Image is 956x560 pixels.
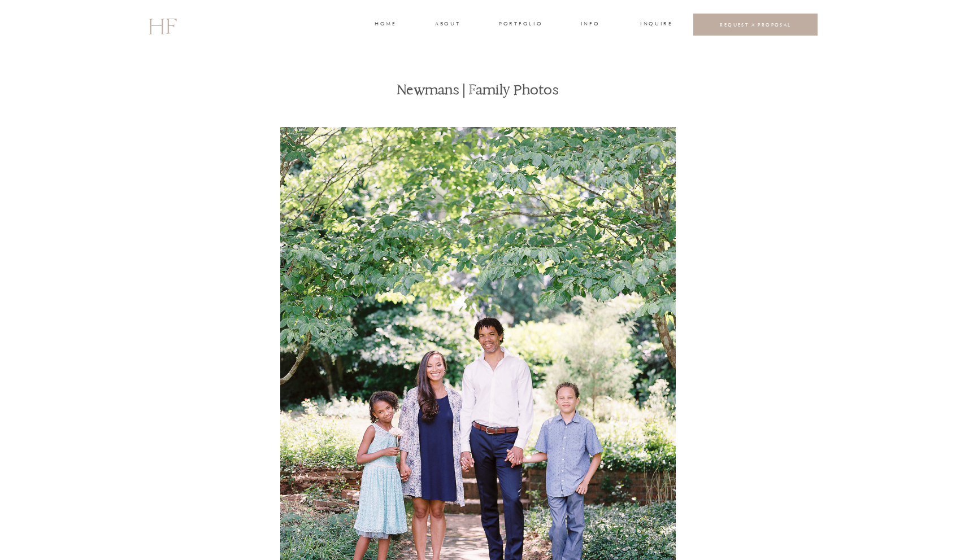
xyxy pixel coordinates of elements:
[375,20,396,30] a: home
[640,20,671,30] a: INQUIRE
[435,20,459,30] a: about
[499,20,541,30] a: portfolio
[580,20,601,30] a: INFO
[148,8,176,41] a: HF
[702,21,809,28] a: REQUEST A PROPOSAL
[241,81,715,99] h1: Newmans | Family Photos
